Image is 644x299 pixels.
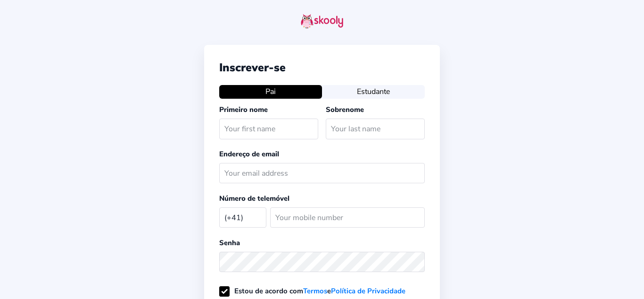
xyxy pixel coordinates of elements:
[204,17,215,27] button: arrow back outline
[219,194,289,203] label: Número de telemóvel
[219,238,240,248] label: Senha
[411,257,425,267] button: eye outlineeye off outline
[219,163,425,183] input: Your email address
[219,60,425,75] div: Inscrever-se
[270,207,425,228] input: Your mobile number
[331,286,405,296] a: Política de Privacidade
[303,286,327,296] a: Termos
[219,119,318,139] input: Your first name
[326,105,364,114] label: Sobrenome
[219,149,279,159] label: Endereço de email
[219,286,405,296] label: Estou de acordo com e
[219,85,322,98] button: Pai
[326,119,425,139] input: Your last name
[219,105,268,114] label: Primeiro nome
[301,14,343,29] img: skooly-logo.png
[322,85,425,98] button: Estudante
[411,257,421,267] ion-icon: eye outline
